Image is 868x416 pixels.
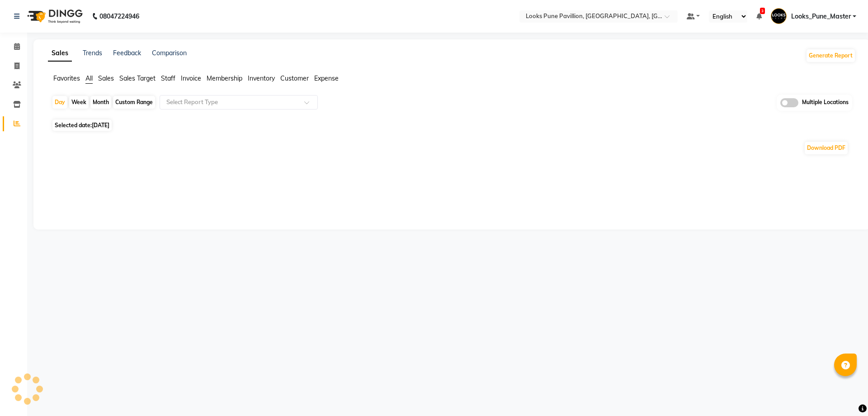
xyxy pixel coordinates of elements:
span: [DATE] [92,122,109,129]
a: Feedback [113,49,141,57]
span: Inventory [248,74,275,82]
span: Membership [207,74,242,82]
span: All [85,74,93,82]
span: Staff [161,74,175,82]
img: logo [23,4,85,29]
span: Invoice [181,74,201,82]
img: Looks_Pune_Master [771,8,787,24]
span: Looks_Pune_Master [791,12,851,21]
div: Month [90,96,111,109]
span: Expense [314,74,339,82]
span: Multiple Locations [802,98,849,107]
span: Sales [98,74,114,82]
span: Sales Target [119,74,156,82]
span: Selected date: [52,120,112,131]
a: Comparison [152,49,187,57]
div: Day [52,96,67,109]
span: Favorites [53,74,80,82]
span: 3 [760,8,765,14]
b: 08047224946 [99,4,139,29]
button: Generate Report [807,49,855,62]
button: Download PDF [805,142,848,154]
a: Trends [83,49,102,57]
a: Sales [48,45,72,62]
div: Custom Range [113,96,155,109]
a: 3 [756,12,762,20]
span: Customer [280,74,309,82]
div: Week [69,96,89,109]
